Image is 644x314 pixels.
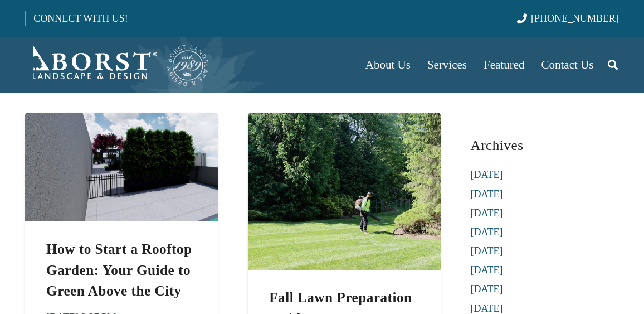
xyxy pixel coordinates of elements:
a: [DATE] [470,303,502,314]
img: 3D rendering of a rooftop garden with a low gate and hedges [25,113,218,221]
a: Services [419,37,475,93]
a: Fall Lawn Preparation Guide: How to Get Your Grass Ready for the Cooler Months [248,115,441,127]
a: [DATE] [470,226,502,238]
a: [DATE] [470,207,502,219]
span: About Us [365,58,411,71]
a: [DATE] [470,264,502,276]
a: Borst-Logo [25,42,210,87]
a: Search [602,51,624,79]
h3: Archives [470,133,619,158]
span: Services [427,58,467,71]
a: [DATE] [470,169,502,180]
span: Featured [484,58,524,71]
a: Featured [475,37,533,93]
a: CONNECT WITH US! [26,5,135,32]
a: [PHONE_NUMBER] [517,13,619,24]
span: Contact Us [541,58,594,71]
a: How to Start a Rooftop Garden: Your Guide to Green Above the City [46,241,192,299]
a: [DATE] [470,283,502,294]
span: [PHONE_NUMBER] [531,13,619,24]
a: Contact Us [533,37,602,93]
a: About Us [357,37,419,93]
a: [DATE] [470,245,502,257]
img: Borst crewman working with a leaf blower on a lush lawn to prepare the yard for the fall [248,113,441,270]
a: How to Start a Rooftop Garden: Your Guide to Green Above the City [25,115,218,127]
a: [DATE] [470,189,502,200]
